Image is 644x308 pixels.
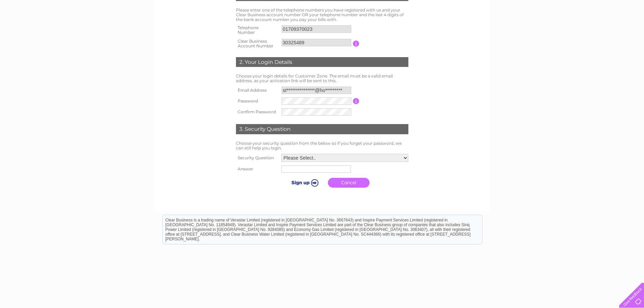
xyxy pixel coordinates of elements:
[234,96,280,106] th: Password
[236,57,408,67] div: 2. Your Login Details
[234,106,280,117] th: Confirm Password
[234,85,280,96] th: Email Address
[353,41,359,47] input: Information
[566,29,581,34] a: Energy
[623,29,640,34] a: Contact
[283,178,325,187] input: Submit
[585,29,605,34] a: Telecoms
[236,124,408,134] div: 3. Security Question
[234,23,280,37] th: Telephone Number
[163,4,482,33] div: Clear Business is a trading name of Verastar Limited (registered in [GEOGRAPHIC_DATA] No. 3667643...
[549,29,562,34] a: Water
[234,139,410,152] td: Choose your security question from the below so if you forget your password, we can still help yo...
[610,29,619,34] a: Blog
[353,98,359,104] input: Information
[23,18,57,38] img: logo.png
[517,3,563,12] a: 0333 014 3131
[234,72,410,85] td: Choose your login details for Customer Zone. The email must be a valid email address, as your act...
[234,37,280,50] th: Clear Business Account Number
[328,178,369,188] a: Cancel
[234,152,280,164] th: Security Question
[234,6,410,23] td: Please enter one of the telephone numbers you have registered with us and your Clear Business acc...
[234,164,280,174] th: Answer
